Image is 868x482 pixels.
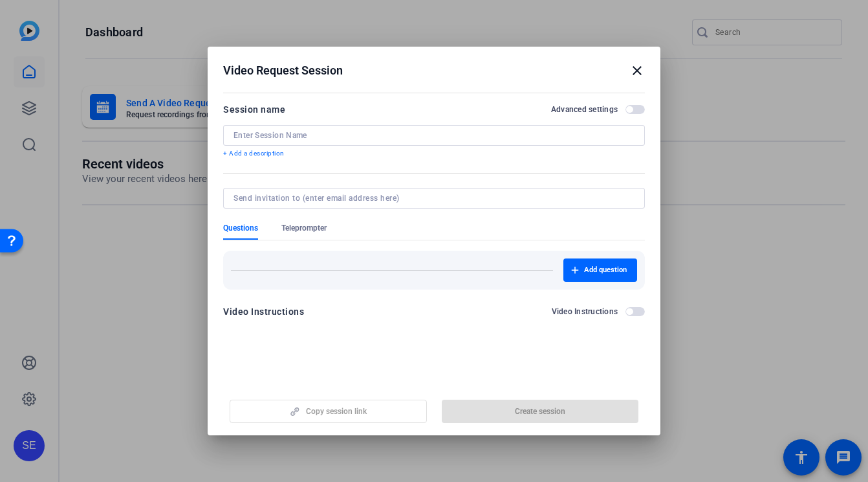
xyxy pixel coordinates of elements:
[629,63,645,78] mat-icon: close
[584,265,627,275] span: Add question
[563,258,637,282] button: Add question
[223,63,645,78] div: Video Request Session
[223,102,285,117] div: Session name
[233,193,629,203] input: Send invitation to (enter email address here)
[223,304,304,319] div: Video Instructions
[223,148,645,159] p: + Add a description
[233,130,635,141] input: Enter Session Name
[281,223,327,233] span: Teleprompter
[551,104,618,115] h2: Advanced settings
[552,306,618,317] h2: Video Instructions
[223,223,258,233] span: Questions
